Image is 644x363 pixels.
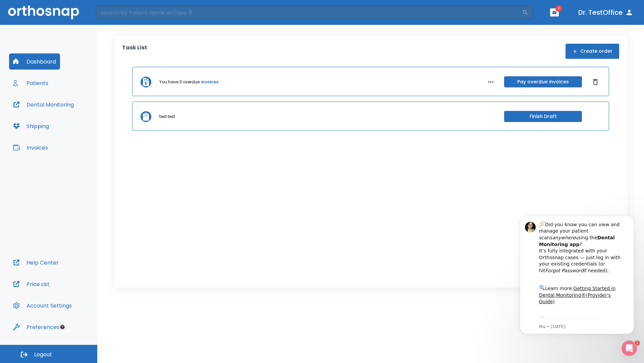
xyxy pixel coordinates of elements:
[555,5,562,12] span: 1
[122,44,147,59] p: Task List
[29,111,89,123] a: App Store
[9,276,54,292] button: Price List
[29,118,114,124] p: Message from Ma, sent 1w ago
[159,114,175,120] p: test test
[621,340,637,356] iframe: Intercom live chat
[59,324,65,330] div: Tooltip anchor
[635,340,640,346] span: 1
[510,206,644,345] iframe: Intercom notifications message
[576,6,636,18] button: Dr. TestOffice
[9,53,60,70] button: Dashboard
[504,76,582,87] button: Pay overdue invoices
[9,254,63,271] button: Help Center
[9,75,52,91] button: Patients
[8,5,79,19] img: Orthosnap
[9,96,78,113] button: Dental Monitoring
[566,44,619,59] button: Create order
[590,77,601,87] button: Dismiss
[9,118,53,134] button: Shipping
[9,297,76,314] button: Account Settings
[159,79,200,85] p: You have 3 overdue
[201,79,218,85] a: invoices
[96,6,522,19] input: Search by Patient Name or Case #
[114,14,119,20] button: Dismiss notification
[504,111,582,122] button: Finish Draft
[29,110,114,144] div: Download the app: | ​ Let us know if you need help getting started!
[34,351,52,358] span: Logout
[9,139,52,156] button: Invoices
[9,319,63,335] button: Preferences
